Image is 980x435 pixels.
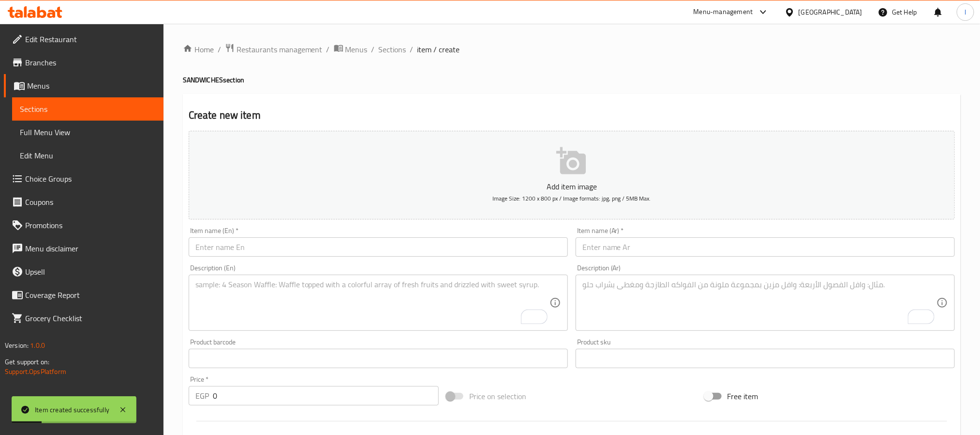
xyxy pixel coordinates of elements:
[582,280,936,326] textarea: To enrich screen reader interactions, please activate Accessibility in Grammarly extension settings
[195,390,209,402] p: EGP
[4,51,163,74] a: Branches
[345,44,368,55] span: Menus
[25,219,156,231] span: Promotions
[5,339,29,352] span: Version:
[189,349,568,368] input: Please enter product barcode
[213,386,439,405] input: Please enter price
[469,390,526,402] span: Price on selection
[20,126,156,138] span: Full Menu View
[25,289,156,301] span: Coverage Report
[195,280,549,326] textarea: To enrich screen reader interactions, please activate Accessibility in Grammarly extension settings
[25,33,156,45] span: Edit Restaurant
[728,390,758,402] span: Free item
[12,121,163,144] a: Full Menu View
[4,307,163,330] a: Grocery Checklist
[25,173,156,185] span: Choice Groups
[5,356,49,368] span: Get support on:
[576,237,955,257] input: Enter name Ar
[20,103,156,115] span: Sections
[799,7,862,17] div: [GEOGRAPHIC_DATA]
[694,6,753,18] div: Menu-management
[189,131,955,219] button: Add item imageImage Size: 1200 x 800 px / Image formats: jpg, png / 5MB Max.
[327,44,330,55] li: /
[4,283,163,307] a: Coverage Report
[25,57,156,68] span: Branches
[4,74,163,97] a: Menus
[25,266,156,278] span: Upsell
[204,181,940,192] p: Add item image
[30,339,45,352] span: 1.0.0
[25,243,156,254] span: Menu disclaimer
[965,7,966,17] span: I
[189,237,568,257] input: Enter name En
[334,43,368,56] a: Menus
[379,44,406,55] a: Sections
[237,44,323,55] span: Restaurants management
[12,97,163,121] a: Sections
[35,404,109,415] div: Item created successfully
[25,196,156,208] span: Coupons
[4,28,163,51] a: Edit Restaurant
[4,260,163,283] a: Upsell
[5,365,66,378] a: Support.OpsPlatform
[20,150,156,161] span: Edit Menu
[4,237,163,260] a: Menu disclaimer
[4,167,163,190] a: Choice Groups
[183,75,961,85] h4: SANDWICHES section
[410,44,414,55] li: /
[183,44,214,55] a: Home
[225,43,323,56] a: Restaurants management
[371,44,375,55] li: /
[576,349,955,368] input: Please enter product sku
[189,108,955,123] h2: Create new item
[4,214,163,237] a: Promotions
[4,190,163,214] a: Coupons
[183,43,961,56] nav: breadcrumb
[417,44,460,55] span: item / create
[218,44,221,55] li: /
[27,80,156,92] span: Menus
[12,144,163,167] a: Edit Menu
[492,193,651,204] span: Image Size: 1200 x 800 px / Image formats: jpg, png / 5MB Max.
[25,312,156,324] span: Grocery Checklist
